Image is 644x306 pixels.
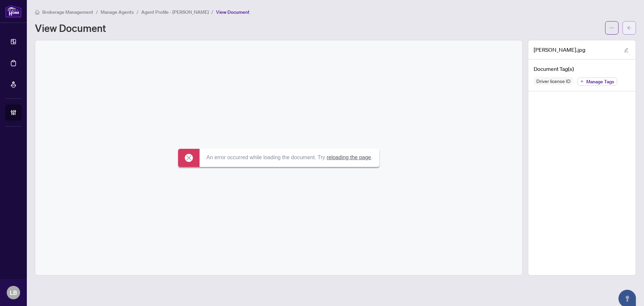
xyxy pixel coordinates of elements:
span: ellipsis [609,26,614,30]
span: [PERSON_NAME].jpg [534,46,585,54]
button: Manage Tags [577,78,617,86]
span: Manage Agents [101,9,134,15]
span: home [35,10,40,14]
li: / [96,8,98,16]
span: Agent Profile - [PERSON_NAME] [141,9,209,15]
span: plus [580,80,584,83]
span: Manage Tags [586,79,614,84]
span: arrow-left [627,26,632,30]
h1: View Document [35,23,106,33]
h4: Document Tag(s) [534,65,630,73]
button: Open asap [617,282,637,303]
span: LB [10,288,17,297]
span: Brokerage Management [42,9,93,15]
span: View Document [216,9,250,15]
li: / [211,8,213,16]
img: logo [5,5,21,17]
li: / [137,8,139,16]
span: edit [624,48,629,52]
span: Driver license ID [534,79,573,83]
